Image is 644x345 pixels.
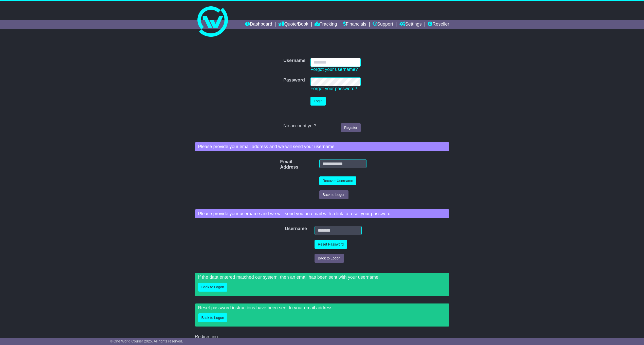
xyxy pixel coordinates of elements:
div: Redirecting... [195,334,449,340]
a: Settings [399,20,422,29]
a: Dashboard [245,20,272,29]
p: If the data entered matched our system, then an email has been sent with your username. [198,275,446,280]
label: Username [282,226,289,232]
button: Back to Logon [315,254,344,263]
button: Reset Password [315,240,347,249]
button: Back to Logon [198,283,228,292]
button: Back to Logon [319,190,349,199]
button: Recover Username [319,176,357,185]
button: Login [310,97,326,106]
span: © One World Courier 2025. All rights reserved. [110,339,183,343]
a: Forgot your username? [310,67,358,72]
a: Tracking [315,20,337,29]
p: Reset password instructions have been sent to your email address. [198,305,446,311]
label: Password [283,77,305,83]
div: No account yet? [283,123,361,129]
a: Quote/Book [278,20,308,29]
a: Financials [343,20,366,29]
label: Email Address [278,159,287,170]
div: Please provide your email address and we will send your username [195,142,449,151]
a: Forgot your password? [310,86,357,91]
label: Username [283,58,305,64]
a: Reseller [428,20,449,29]
div: Please provide your username and we will send you an email with a link to reset your password [195,209,449,218]
button: Back to Logon [198,313,228,322]
a: Register [341,123,361,132]
a: Support [373,20,393,29]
